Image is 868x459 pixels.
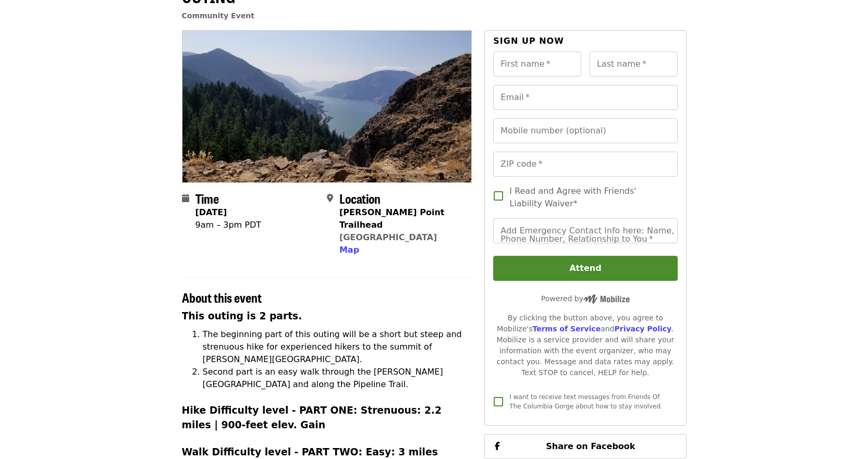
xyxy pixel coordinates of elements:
[339,232,437,242] a: [GEOGRAPHIC_DATA]
[203,366,472,391] li: Second part is an easy walk through the [PERSON_NAME][GEOGRAPHIC_DATA] and along the Pipeline Trail.
[590,52,678,77] input: Last name
[532,325,601,333] a: Terms of Service
[339,244,359,256] button: Map
[583,294,630,304] img: Powered by Mobilize
[493,118,677,143] input: Mobile number (optional)
[509,185,669,210] span: I Read and Agree with Friends' Liability Waiver*
[493,218,677,243] input: Add Emergency Contact Info here: Name, Phone Number, Relationship to You
[327,193,333,203] i: map-marker-alt icon
[493,36,564,46] span: Sign up now
[614,325,671,333] a: Privacy Policy
[493,313,677,378] div: By clicking the button above, you agree to Mobilize's and . Mobilize is a service provider and wi...
[484,434,686,459] button: Share on Facebook
[493,256,677,281] button: Attend
[203,328,472,366] li: The beginning part of this outing will be a short but steep and strenuous hike for experienced hi...
[182,403,472,432] h3: Hike Difficulty level - PART ONE: Strenuous: 2.2 miles | 900-feet elev. Gain
[339,245,359,255] span: Map
[195,189,219,207] span: Time
[493,52,581,77] input: First name
[541,294,630,303] span: Powered by
[182,288,262,306] span: About this event
[195,219,262,231] div: 9am – 3pm PDT
[546,441,635,451] span: Share on Facebook
[493,85,677,110] input: Email
[339,207,445,230] strong: [PERSON_NAME] Point Trailhead
[493,152,677,177] input: ZIP code
[339,189,381,207] span: Location
[182,11,254,20] a: Community Event
[182,309,472,324] h3: This outing is 2 parts.
[182,193,189,203] i: calendar icon
[195,207,227,217] strong: [DATE]
[182,31,472,182] img: Hiking Through History Near Hood River - 2 PART HIKE & WALK OUTING organized by Friends Of The Co...
[509,393,663,410] span: I want to receive text messages from Friends Of The Columbia Gorge about how to stay involved.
